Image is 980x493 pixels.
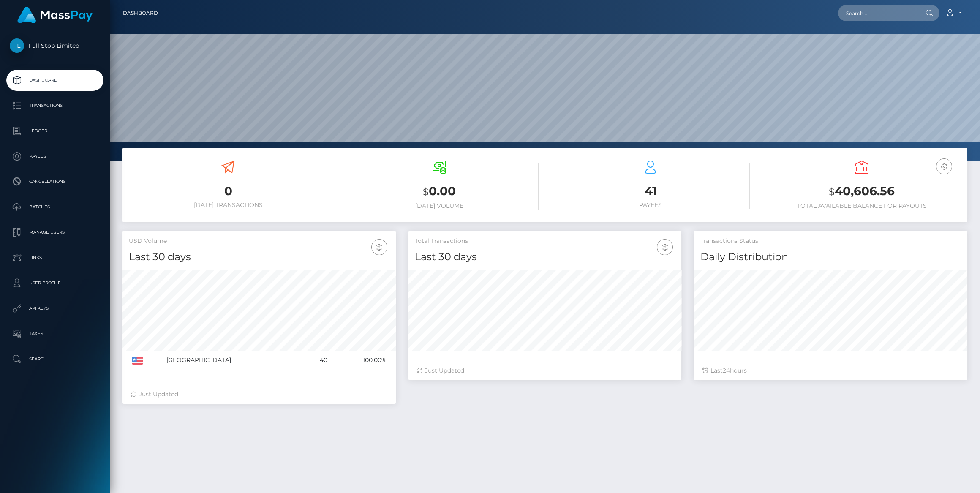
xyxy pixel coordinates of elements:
[10,175,100,188] p: Cancellations
[551,183,750,199] h3: 41
[838,5,917,21] input: Search...
[129,183,327,199] h3: 0
[6,196,103,218] a: Batches
[6,323,103,344] a: Taxes
[423,186,429,198] small: $
[129,202,327,209] h6: [DATE] Transactions
[10,327,100,340] p: Taxes
[6,120,103,142] a: Ledger
[10,150,100,163] p: Payees
[132,357,143,365] img: US.png
[700,250,961,264] h4: Daily Distribution
[6,95,103,116] a: Transactions
[123,4,158,22] a: Dashboard
[6,146,103,167] a: Payees
[702,366,959,375] div: Last hours
[6,171,103,192] a: Cancellations
[415,237,675,245] h5: Total Transactions
[551,202,750,209] h6: Payees
[829,186,835,198] small: $
[6,42,103,49] span: Full Stop Limited
[6,298,103,319] a: API Keys
[10,125,100,137] p: Ledger
[6,272,103,294] a: User Profile
[415,250,675,264] h4: Last 30 days
[6,247,103,268] a: Links
[417,366,673,375] div: Just Updated
[10,353,100,365] p: Search
[6,70,103,91] a: Dashboard
[10,302,100,315] p: API Keys
[304,351,331,370] td: 40
[10,99,100,112] p: Transactions
[10,251,100,264] p: Links
[340,202,539,210] h6: [DATE] Volume
[330,351,389,370] td: 100.00%
[10,277,100,289] p: User Profile
[17,7,93,23] img: MassPay Logo
[6,222,103,243] a: Manage Users
[762,202,961,210] h6: Total Available Balance for Payouts
[10,201,100,213] p: Batches
[129,250,389,264] h4: Last 30 days
[129,237,389,245] h5: USD Volume
[10,226,100,239] p: Manage Users
[10,38,24,53] img: Full Stop Limited
[163,351,304,370] td: [GEOGRAPHIC_DATA]
[340,183,539,200] h3: 0.00
[700,237,961,245] h5: Transactions Status
[723,367,730,374] span: 24
[10,74,100,87] p: Dashboard
[131,390,387,399] div: Just Updated
[6,349,103,370] a: Search
[762,183,961,200] h3: 40,606.56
